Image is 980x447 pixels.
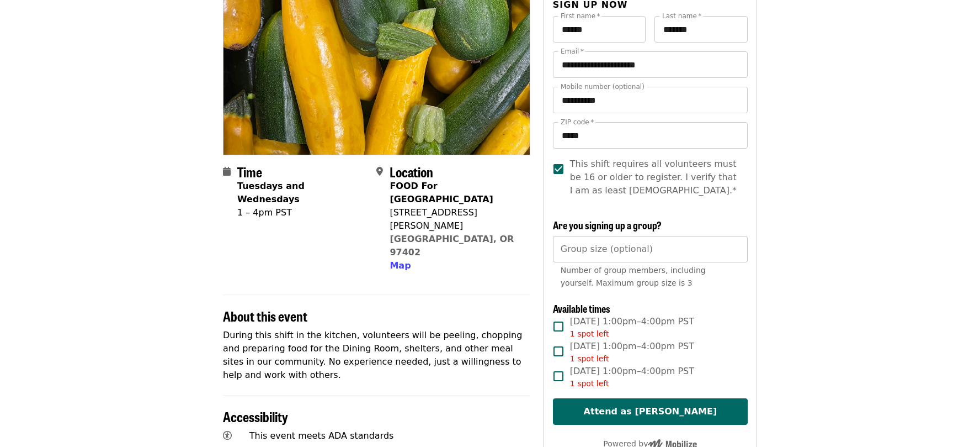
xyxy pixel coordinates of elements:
[561,48,584,55] label: Email
[390,206,521,233] div: [STREET_ADDRESS][PERSON_NAME]
[654,16,748,43] input: Last name
[390,260,411,271] span: Map
[390,259,411,272] button: Map
[390,181,493,204] strong: FOOD For [GEOGRAPHIC_DATA]
[553,87,748,113] input: Mobile number (optional)
[570,379,609,388] span: 1 spot left
[570,157,739,197] span: This shift requires all volunteers must be 16 or older to register. I verify that I am as least [...
[376,166,383,177] i: map-marker-alt icon
[553,218,662,232] span: Are you signing up a group?
[553,122,748,149] input: ZIP code
[553,16,646,43] input: First name
[553,301,610,315] span: Available times
[561,119,594,125] label: ZIP code
[237,181,305,204] strong: Tuesdays and Wednesdays
[237,162,262,181] span: Time
[249,430,394,441] span: This event meets ADA standards
[223,329,530,382] p: During this shift in the kitchen, volunteers will be peeling, chopping and preparing food for the...
[553,398,748,425] button: Attend as [PERSON_NAME]
[570,315,694,340] span: [DATE] 1:00pm–4:00pm PST
[390,162,433,181] span: Location
[570,365,694,390] span: [DATE] 1:00pm–4:00pm PST
[390,234,514,257] a: [GEOGRAPHIC_DATA], OR 97402
[223,407,288,426] span: Accessibility
[570,340,694,365] span: [DATE] 1:00pm–4:00pm PST
[223,166,231,177] i: calendar icon
[561,13,600,19] label: First name
[553,236,748,262] input: [object Object]
[553,51,748,78] input: Email
[237,206,367,219] div: 1 – 4pm PST
[223,306,307,325] span: About this event
[570,329,609,338] span: 1 spot left
[223,430,232,441] i: universal-access icon
[662,13,701,19] label: Last name
[570,354,609,363] span: 1 spot left
[561,83,645,90] label: Mobile number (optional)
[561,266,706,287] span: Number of group members, including yourself. Maximum group size is 3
